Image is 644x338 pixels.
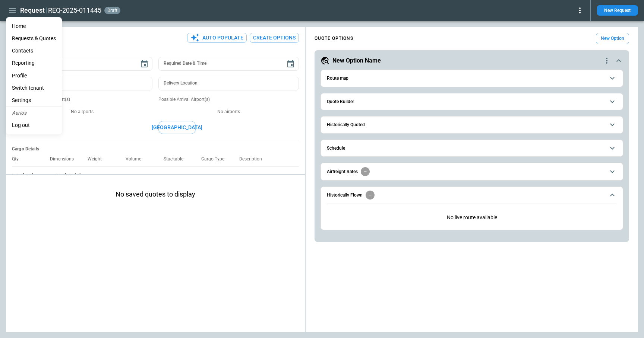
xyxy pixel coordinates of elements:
[6,82,62,94] li: Switch tenant
[6,20,62,32] a: Home
[6,94,62,106] a: Settings
[6,70,62,82] a: Profile
[6,32,62,45] a: Requests & Quotes
[6,57,62,69] a: Reporting
[6,119,62,131] li: Log out
[6,45,62,57] a: Contacts
[6,107,62,119] li: Aerios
